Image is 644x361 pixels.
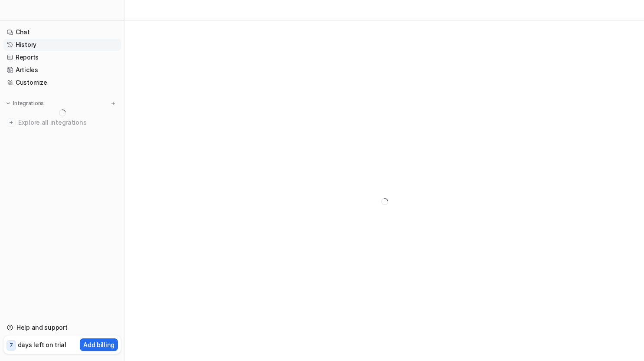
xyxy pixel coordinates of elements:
img: explore all integrations [7,118,16,127]
a: Customize [3,76,121,89]
a: Reports [3,51,121,63]
span: Explore all integrations [18,116,118,129]
p: Integrations [13,100,44,107]
button: Integrations [3,99,46,108]
a: Explore all integrations [3,116,121,129]
p: 7 [10,341,13,349]
a: Chat [3,26,121,38]
a: Articles [3,64,121,76]
button: Add billing [80,338,118,351]
p: days left on trial [18,340,66,349]
p: Add billing [83,340,114,349]
img: menu_add.svg [110,100,116,106]
img: expand menu [5,100,11,106]
a: History [3,39,121,51]
a: Help and support [3,321,121,334]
